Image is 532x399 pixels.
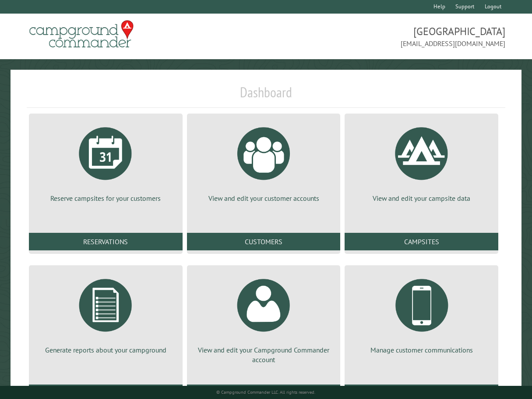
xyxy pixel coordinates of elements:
[187,233,341,250] a: Customers
[39,345,172,355] p: Generate reports about your campground
[216,389,315,395] small: © Campground Commander LLC. All rights reserved.
[197,193,330,203] p: View and edit your customer accounts
[39,193,172,203] p: Reserve campsites for your customers
[39,121,172,203] a: Reserve campsites for your customers
[27,17,136,51] img: Campground Commander
[266,24,506,49] span: [GEOGRAPHIC_DATA] [EMAIL_ADDRESS][DOMAIN_NAME]
[345,233,498,250] a: Campsites
[355,193,488,203] p: View and edit your campsite data
[197,272,330,365] a: View and edit your Campground Commander account
[197,121,330,203] a: View and edit your customer accounts
[27,84,506,108] h1: Dashboard
[355,121,488,203] a: View and edit your campsite data
[29,233,183,250] a: Reservations
[39,272,172,355] a: Generate reports about your campground
[355,272,488,355] a: Manage customer communications
[355,345,488,355] p: Manage customer communications
[197,345,330,365] p: View and edit your Campground Commander account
